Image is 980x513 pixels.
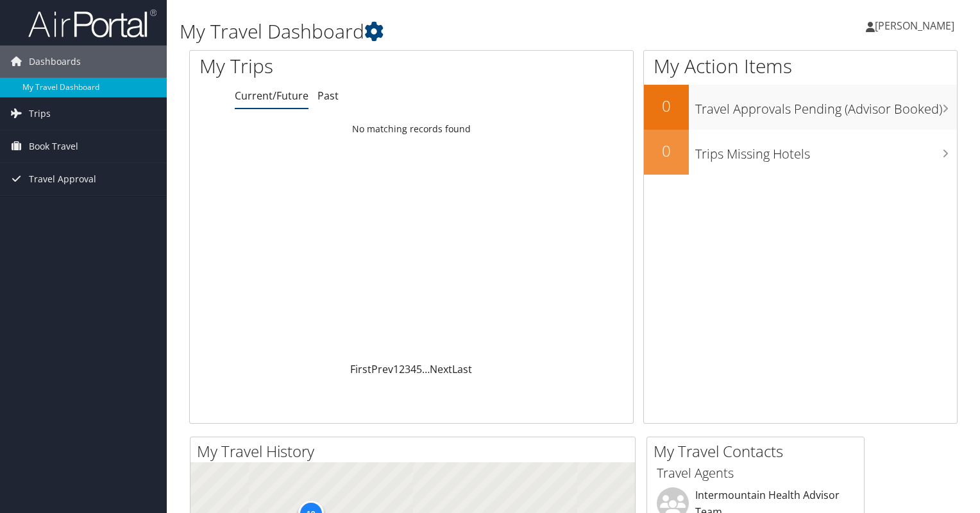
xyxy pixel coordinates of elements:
td: No matching records found [190,117,633,141]
a: 0Trips Missing Hotels [644,130,957,175]
h2: My Travel Contacts [654,440,864,462]
a: 1 [393,362,399,376]
h2: 0 [644,95,689,117]
h3: Travel Approvals Pending (Advisor Booked) [695,94,957,118]
h1: My Travel Dashboard [180,18,705,45]
span: … [422,362,430,376]
span: Travel Approval [29,163,96,195]
a: 3 [405,362,410,376]
a: 4 [410,362,416,376]
h3: Travel Agents [657,464,854,482]
span: [PERSON_NAME] [875,19,954,33]
span: Trips [29,98,51,130]
a: 5 [416,362,422,376]
span: Dashboards [29,46,81,78]
h2: My Travel History [197,440,635,462]
a: Next [430,362,452,376]
span: Book Travel [29,130,78,162]
a: 0Travel Approvals Pending (Advisor Booked) [644,85,957,130]
a: Prev [371,362,393,376]
a: Current/Future [235,89,308,103]
a: First [350,362,371,376]
h1: My Action Items [644,53,957,80]
a: 2 [399,362,405,376]
a: [PERSON_NAME] [866,6,967,45]
a: Last [452,362,472,376]
h3: Trips Missing Hotels [695,139,957,163]
h1: My Trips [199,53,439,80]
a: Past [317,89,339,103]
img: airportal-logo.png [28,8,156,39]
h2: 0 [644,140,689,162]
